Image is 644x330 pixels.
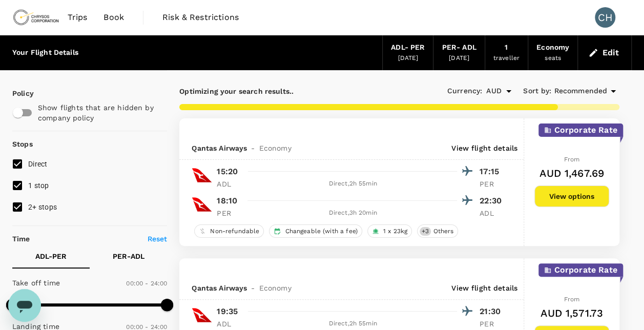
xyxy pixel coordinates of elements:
p: Optimizing your search results.. [179,86,399,96]
span: Changeable (with a fee) [281,227,361,236]
strong: Stops [12,140,33,148]
button: View options [534,185,609,207]
span: Qantas Airways [192,143,247,153]
p: PER [480,319,505,329]
p: 21:30 [480,305,505,318]
p: Time [12,234,30,244]
p: ADL - PER [35,251,67,261]
span: - [247,283,259,293]
p: PER [217,208,242,218]
span: Recommended [554,86,607,97]
h6: AUD 1,571.73 [541,305,603,321]
p: View flight details [451,283,517,293]
span: 1 stop [28,181,49,190]
span: Economy [259,143,292,153]
p: 18:10 [217,195,237,207]
div: [DATE] [449,53,469,64]
p: ADL [480,208,505,218]
p: 17:15 [480,166,505,178]
p: 22:30 [480,195,505,207]
div: ADL - PER [391,42,425,53]
span: Others [429,227,458,236]
img: Chrysos Corporation [12,6,59,29]
img: QF [192,194,212,215]
div: PER - ADL [442,42,476,53]
span: + 3 [420,227,431,236]
span: Trips [68,11,88,24]
img: QF [192,165,212,185]
p: Corporate Rate [554,264,617,276]
p: Reset [148,234,168,244]
div: traveller [493,53,520,64]
p: Take off time [12,278,60,288]
div: +3Others [417,224,458,238]
span: Direct [28,160,48,168]
div: Your Flight Details [12,47,78,58]
p: View flight details [451,143,517,153]
p: PER [480,179,505,189]
span: From [564,156,580,163]
div: Direct , 2h 55min [248,319,457,329]
div: CH [595,7,615,28]
img: QF [192,305,212,325]
p: PER - ADL [113,251,144,261]
span: 00:00 - 24:00 [126,280,167,287]
div: Economy [536,42,569,53]
span: 1 x 23kg [379,227,411,236]
div: Non-refundable [194,224,264,238]
p: Corporate Rate [554,124,617,136]
span: Sort by : [523,86,551,97]
button: Open [502,84,516,98]
div: 1 x 23kg [367,224,412,238]
h6: AUD 1,467.69 [539,165,604,181]
iframe: Button to launch messaging window [8,289,41,322]
span: 2+ stops [28,203,57,211]
span: Economy [259,283,292,293]
span: Currency : [447,86,482,97]
p: 15:20 [217,166,238,178]
span: - [247,143,259,153]
p: Show flights that are hidden by company policy [38,102,160,123]
p: 19:35 [217,305,238,318]
span: From [564,296,580,303]
span: Non-refundable [206,227,263,236]
span: Book [103,11,124,24]
div: seats [545,53,561,64]
p: Policy [12,88,22,98]
span: Risk & Restrictions [162,11,239,24]
button: Edit [586,45,623,61]
p: ADL [217,319,242,329]
div: Changeable (with a fee) [269,224,362,238]
div: Direct , 3h 20min [248,208,457,218]
p: ADL [217,179,242,189]
div: Direct , 2h 55min [248,179,457,189]
span: Qantas Airways [192,283,247,293]
div: 1 [505,42,508,53]
div: [DATE] [398,53,418,64]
